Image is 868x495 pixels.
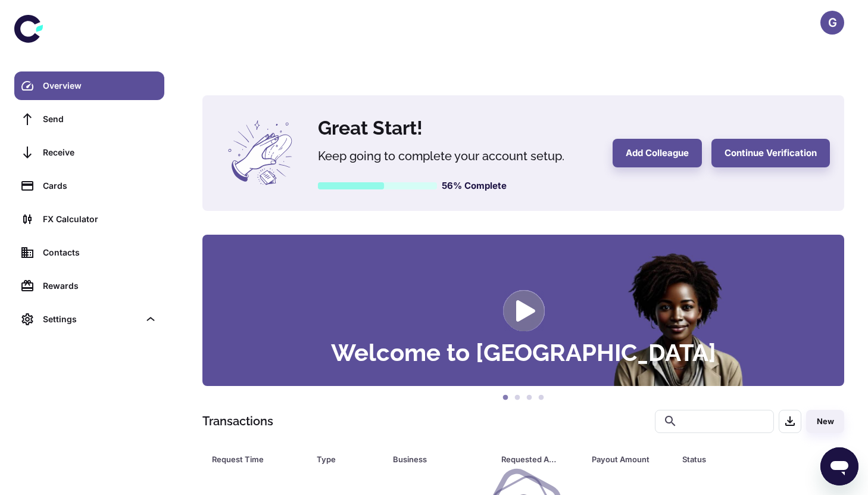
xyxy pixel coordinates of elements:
div: Send [43,113,157,126]
span: Request Time [212,451,302,468]
div: Receive [43,146,157,159]
button: Add Colleague [613,139,702,167]
span: Status [682,451,795,468]
a: Rewards [14,272,164,300]
a: FX Calculator [14,205,164,234]
div: FX Calculator [43,213,157,226]
div: Type [317,451,363,468]
button: G [820,11,844,35]
div: Status [682,451,779,468]
div: Requested Amount [501,451,562,468]
button: 1 [499,392,511,404]
h1: Transactions [202,412,273,430]
button: 3 [523,392,535,404]
a: Overview [14,71,164,100]
a: Cards [14,172,164,200]
div: Overview [43,79,157,92]
div: Settings [14,305,164,334]
a: Send [14,105,164,133]
div: Contacts [43,246,157,259]
h4: Great Start! [318,114,598,142]
div: Request Time [212,451,287,468]
div: Rewards [43,279,157,292]
span: Requested Amount [501,451,577,468]
span: Type [317,451,379,468]
button: Continue Verification [711,139,830,167]
span: Payout Amount [592,451,668,468]
div: Settings [43,313,139,326]
iframe: Button to launch messaging window [820,447,858,485]
div: Cards [43,179,157,192]
a: Receive [14,138,164,167]
h5: Keep going to complete your account setup. [318,147,598,165]
h3: Welcome to [GEOGRAPHIC_DATA] [331,341,716,365]
button: 4 [535,392,547,404]
button: 2 [511,392,523,404]
h6: 56% Complete [442,179,507,193]
button: New [806,410,844,433]
div: Payout Amount [592,451,652,468]
a: Contacts [14,238,164,267]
